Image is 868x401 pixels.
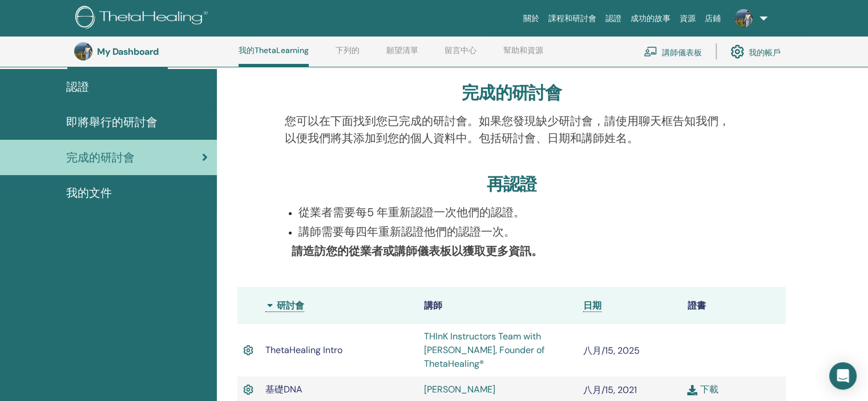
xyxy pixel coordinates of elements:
a: 認證 [601,8,626,29]
font: 八月/15, 2025 [583,345,640,357]
font: 從業者需要每5 年重新認證一次他們的認證。 [298,205,525,220]
font: 再認證 [487,173,537,195]
a: 幫助和資源 [503,46,543,64]
font: 即將舉行的研討會 [66,115,158,129]
font: 資源 [680,14,696,23]
font: 您可以在下面找到您已完成的研討會。如果您發現缺少研討會，請使用聊天框告知我們，以便我們將其添加到您的個人資料中。包括研討會、日期和講師姓名。 [285,114,730,145]
img: cog.svg [730,42,744,61]
a: 資源 [675,8,700,29]
font: 講師 [424,299,442,311]
font: 關於 [523,14,539,23]
font: 店鋪 [705,14,721,23]
font: 完成的研討會 [66,150,135,165]
a: 關於 [519,8,544,29]
a: THInK Instructors Team with [PERSON_NAME], Founder of ThetaHealing® [424,330,544,370]
font: 八月/15, 2021 [583,384,637,396]
font: 日期 [583,299,601,311]
a: 我的帳戶 [730,39,781,64]
a: 下列的 [336,46,360,64]
img: Active Certificate [243,382,253,397]
a: 講師儀表板 [644,39,702,64]
div: Open Intercom Messenger [829,362,857,390]
font: 我的文件 [66,185,112,200]
font: 我的ThetaLearning [239,45,309,55]
img: default.jpg [734,9,753,27]
img: download.svg [687,385,697,395]
a: 日期 [583,299,601,312]
img: chalkboard-teacher.svg [644,46,657,56]
a: 成功的故事 [626,8,675,29]
font: 成功的故事 [631,14,671,23]
font: 我的帳戶 [749,47,781,57]
font: 講師儀表板 [662,47,702,57]
img: default.jpg [74,42,92,60]
font: 基礎DNA [265,383,302,395]
a: 願望清單 [386,46,418,64]
img: Active Certificate [243,343,253,358]
font: 認證 [605,14,621,23]
font: 下載 [700,383,718,395]
font: 留言中心 [445,45,477,55]
font: 認證 [66,79,89,94]
font: My Dashboard [97,46,159,58]
a: 店鋪 [700,8,725,29]
font: 講師需要每四年重新認證他們的認證一次。 [298,224,515,239]
font: 幫助和資源 [503,45,543,55]
a: [PERSON_NAME] [424,383,495,395]
a: 課程和研討會 [544,8,601,29]
font: 完成的研討會 [462,82,562,104]
font: 請造訪您的從業者或講師儀表板以獲取更多資訊。 [292,244,543,258]
font: ThetaHealing Intro [265,344,342,356]
font: 證書 [687,299,705,311]
font: 願望清單 [386,45,418,55]
img: logo.png [75,6,212,31]
a: 留言中心 [445,46,477,64]
font: 下列的 [336,45,360,55]
font: 課程和研討會 [548,14,596,23]
a: 我的ThetaLearning [239,46,309,67]
a: 下載 [687,383,718,395]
